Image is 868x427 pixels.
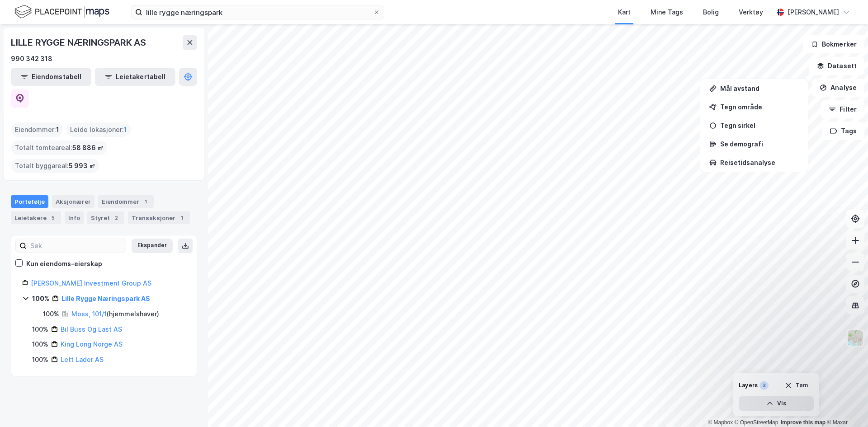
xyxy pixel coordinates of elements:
div: 990 342 318 [11,53,52,64]
div: Info [65,211,84,224]
a: King Long Norge AS [61,340,123,348]
a: Bil Buss Og Last AS [61,325,122,333]
img: logo.f888ab2527a4732fd821a326f86c7f29.svg [14,4,109,20]
div: [PERSON_NAME] [788,7,839,18]
div: Styret [87,211,124,224]
div: Verktøy [739,7,763,18]
a: OpenStreetMap [735,419,778,426]
div: Eiendommer [98,195,154,208]
div: 100% [32,354,48,365]
button: Tags [822,122,864,140]
span: 5 993 ㎡ [69,160,95,171]
div: Aksjonærer [52,195,94,208]
button: Leietakertabell [95,68,175,86]
button: Ekspander [132,239,173,253]
div: 100% [43,309,59,319]
div: 1 [177,213,186,222]
div: 100% [32,293,49,304]
div: ( hjemmelshaver ) [71,309,159,319]
a: Lett Lader AS [61,356,104,363]
input: Søk på adresse, matrikkel, gårdeiere, leietakere eller personer [142,5,373,19]
button: Bokmerker [803,35,864,53]
a: Improve this map [781,419,826,426]
div: 100% [32,339,48,350]
input: Søk [27,239,126,253]
span: 1 [124,124,127,135]
button: Datasett [809,57,864,75]
div: Kart [618,7,631,18]
div: 2 [112,213,121,222]
div: Totalt tomteareal : [11,141,107,155]
div: Eiendommer : [11,122,63,137]
div: Reisetidsanalyse [720,159,799,166]
img: Z [847,329,864,347]
div: 100% [32,324,48,335]
div: Portefølje [11,195,48,208]
div: 5 [48,213,57,222]
span: 58 886 ㎡ [72,142,104,153]
div: Mål avstand [720,84,799,92]
button: Eiendomstabell [11,68,91,86]
div: Mine Tags [651,7,683,18]
button: Analyse [812,79,864,97]
div: Tegn område [720,103,799,111]
a: [PERSON_NAME] Investment Group AS [31,279,151,287]
div: Kun eiendoms-eierskap [26,258,102,269]
button: Filter [821,100,864,118]
span: 1 [56,124,59,135]
div: Leide lokasjoner : [66,122,131,137]
div: Bolig [703,7,719,18]
a: Lille Rygge Næringspark AS [61,295,150,302]
div: Leietakere [11,211,61,224]
div: Totalt byggareal : [11,159,99,173]
a: Mapbox [708,419,733,426]
div: Transaksjoner [128,211,190,224]
a: Moss, 101/1 [71,310,107,318]
div: Tegn sirkel [720,122,799,129]
div: LILLE RYGGE NÆRINGSPARK AS [11,35,148,50]
div: 1 [141,197,150,206]
div: Se demografi [720,140,799,148]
